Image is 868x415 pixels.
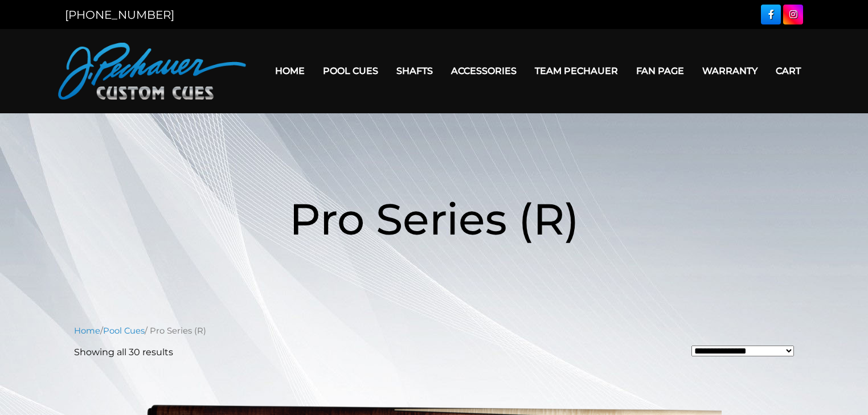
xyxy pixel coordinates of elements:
nav: Breadcrumb [74,324,794,337]
a: Shafts [387,56,442,85]
a: Cart [767,56,810,85]
a: Pool Cues [314,56,387,85]
a: Accessories [442,56,526,85]
select: Shop order [691,346,794,356]
a: [PHONE_NUMBER] [65,8,174,22]
a: Fan Page [627,56,693,85]
p: Showing all 30 results [74,346,173,359]
a: Home [266,56,314,85]
a: Warranty [693,56,767,85]
span: Pro Series (R) [289,192,579,245]
a: Pool Cues [103,326,145,336]
img: Pechauer Custom Cues [58,43,246,100]
a: Home [74,326,100,336]
a: Team Pechauer [526,56,627,85]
